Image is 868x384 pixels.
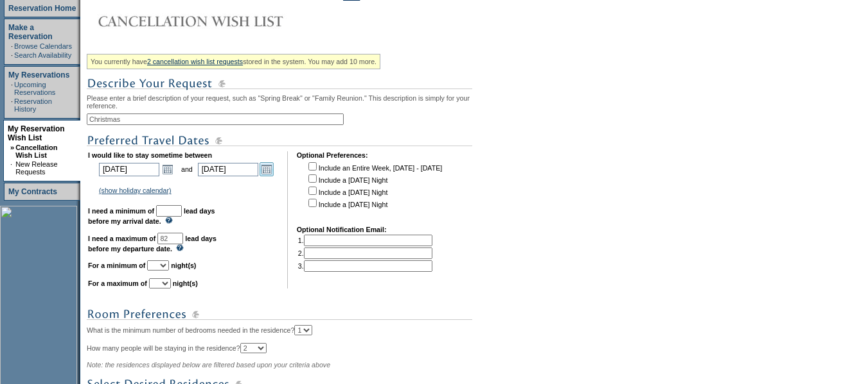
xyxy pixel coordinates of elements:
a: 2 cancellation wish list requests [147,58,243,65]
a: Make a Reservation [8,23,53,41]
a: Open the calendar popup. [161,162,175,176]
a: My Contracts [8,187,57,196]
b: night(s) [171,262,196,269]
div: You currently have stored in the system. You may add 10 more. [87,54,380,69]
a: Search Availability [14,51,71,59]
td: 2. [298,247,432,259]
td: · [11,51,13,59]
b: lead days before my arrival date. [88,207,215,225]
a: New Release Requests [15,160,57,176]
b: For a maximum of [88,280,147,287]
a: Upcoming Reservations [14,81,55,96]
td: · [10,160,14,176]
input: Date format: M/D/Y. Shortcut keys: [T] for Today. [UP] or [.] for Next Day. [DOWN] or [,] for Pre... [99,163,159,176]
td: and [179,160,195,178]
td: · [11,42,13,50]
span: Note: the residences displayed below are filtered based upon your criteria above [87,361,330,369]
b: I would like to stay sometime between [88,151,212,159]
td: · [11,97,13,113]
img: questionMark_lightBlue.gif [165,217,173,224]
img: Cancellation Wish List [87,8,344,34]
a: Reservation History [14,97,52,113]
b: I need a minimum of [88,207,154,215]
img: subTtlRoomPreferences.gif [87,306,472,322]
a: (show holiday calendar) [99,187,172,194]
b: » [10,144,14,151]
td: · [11,81,13,96]
td: Include an Entire Week, [DATE] - [DATE] Include a [DATE] Night Include a [DATE] Night Include a [... [306,160,442,217]
b: For a minimum of [88,262,145,269]
b: I need a maximum of [88,235,155,242]
a: Reservation Home [8,4,76,13]
a: Cancellation Wish List [15,144,57,159]
b: Optional Preferences: [297,151,368,159]
b: lead days before my departure date. [88,235,217,253]
td: 1. [298,235,432,246]
b: night(s) [173,280,198,287]
td: 3. [298,260,432,272]
a: My Reservation Wish List [8,124,65,142]
a: Browse Calendars [14,42,72,50]
b: Optional Notification Email: [297,226,387,233]
img: questionMark_lightBlue.gif [176,244,184,251]
a: Open the calendar popup. [260,162,274,176]
a: My Reservations [8,71,69,79]
input: Date format: M/D/Y. Shortcut keys: [T] for Today. [UP] or [.] for Next Day. [DOWN] or [,] for Pre... [198,163,258,176]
